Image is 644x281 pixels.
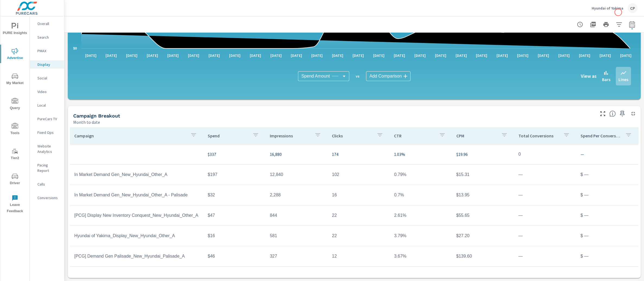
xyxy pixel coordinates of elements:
[332,151,385,158] p: 174
[349,74,366,79] p: vs
[203,188,265,202] td: $32
[30,161,64,175] div: Pacing Report
[328,209,390,222] td: 22
[270,151,323,158] p: 16,880
[37,35,60,40] p: Search
[30,88,64,96] div: Video
[514,147,576,161] td: 0
[30,74,64,82] div: Social
[2,195,28,214] span: Leave Feedback
[390,53,409,58] p: [DATE]
[0,16,30,217] div: nav menu
[452,53,471,58] p: [DATE]
[576,249,638,263] td: $ —
[37,181,60,187] p: Calls
[394,133,434,138] p: CTR
[184,53,203,58] p: [DATE]
[390,209,452,222] td: 2.61%
[265,249,328,263] td: 327
[37,116,60,122] p: PureCars TV
[366,71,410,81] div: Add Comparison
[37,103,60,108] p: Local
[627,19,637,30] button: Select Date Range
[37,48,60,54] p: PMAX
[514,249,576,263] td: —
[576,188,638,202] td: $ —
[2,73,28,86] span: My Market
[225,53,244,58] p: [DATE]
[73,119,100,125] p: Month to date
[203,209,265,222] td: $47
[208,151,261,158] p: $337
[618,109,627,118] span: Save this to your personalized report
[37,143,60,154] p: Website Analytics
[328,188,390,202] td: 16
[452,229,514,243] td: $27.20
[628,3,637,13] div: CP
[534,53,553,58] p: [DATE]
[70,209,203,222] td: [PCG] Display New Inventory Conquest_New_Hyundai_Other_A
[394,151,447,158] p: 1.03%
[2,23,28,36] span: PURE Insights
[265,209,328,222] td: 844
[390,188,452,202] td: 0.7%
[390,229,452,243] td: 3.79%
[270,133,310,138] p: Impressions
[205,53,224,58] p: [DATE]
[30,142,64,156] div: Website Analytics
[616,53,635,58] p: [DATE]
[575,53,594,58] p: [DATE]
[122,53,141,58] p: [DATE]
[246,53,265,58] p: [DATE]
[513,53,532,58] p: [DATE]
[332,133,372,138] p: Clicks
[555,53,573,58] p: [DATE]
[37,195,60,200] p: Conversions
[298,71,349,81] div: Spend Amount
[73,47,77,50] text: $0
[37,62,60,67] p: Display
[37,21,60,26] p: Overall
[30,47,64,55] div: PMAX
[2,148,28,161] span: Tier2
[369,53,388,58] p: [DATE]
[581,73,597,79] h6: View as
[203,168,265,181] td: $197
[37,130,60,135] p: Fixed Ops
[267,53,286,58] p: [DATE]
[37,89,60,94] p: Video
[30,60,64,69] div: Display
[265,188,328,202] td: 2,288
[2,48,28,61] span: Advertise
[369,73,402,79] span: Add Comparison
[2,98,28,111] span: Query
[70,249,203,263] td: [PCG] Demand Gen Palisade_New_Hyundai_Palisade_A
[614,19,624,30] button: Apply Filters
[452,168,514,181] td: $15.31
[328,168,390,181] td: 102
[596,53,615,58] p: [DATE]
[452,209,514,222] td: $55.65
[70,229,203,243] td: Hyundai of Yakima_Display_New_Hyundai_Other_A
[629,109,637,118] button: Minimize Widget
[411,53,430,58] p: [DATE]
[2,173,28,186] span: Driver
[30,180,64,188] div: Calls
[143,53,162,58] p: [DATE]
[328,53,347,58] p: [DATE]
[390,249,452,263] td: 3.67%
[581,133,621,138] p: Spend Per Conversion
[456,151,510,158] p: $19.96
[328,229,390,243] td: 22
[514,168,576,181] td: —
[518,133,559,138] p: Total Conversions
[301,73,330,79] span: Spend Amount
[203,229,265,243] td: $16
[30,101,64,109] div: Local
[30,115,64,123] div: PureCars TV
[431,53,450,58] p: [DATE]
[493,53,512,58] p: [DATE]
[581,151,634,158] p: —
[472,53,491,58] p: [DATE]
[609,110,616,117] span: This is a summary of Display performance results by campaign. Each column can be sorted.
